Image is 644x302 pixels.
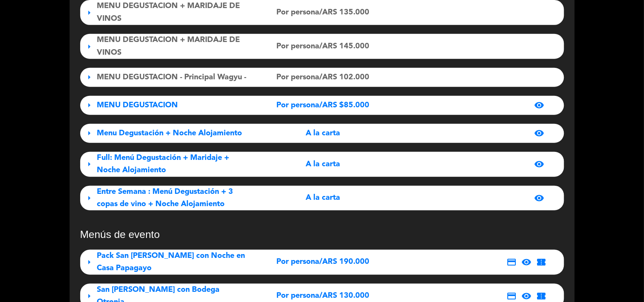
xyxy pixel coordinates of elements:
span: MENU DEGUSTACION + MARIDAJE DE VINOS [97,2,240,22]
span: visibility_off [534,72,545,82]
span: arrow_right [84,193,95,203]
span: visibility_off [534,42,545,52]
span: Menu Degustación + Noche Alojamiento [97,129,242,137]
span: Por persona/ARS 130.000 [277,290,370,302]
span: visibility [534,159,545,169]
span: Por persona/ARS 135.000 [277,6,370,19]
span: arrow_right [84,72,95,82]
span: visibility [522,257,532,267]
span: arrow_right [84,159,95,169]
span: arrow_right [84,128,95,138]
span: visibility_off [534,8,545,18]
span: visibility [534,128,545,138]
span: A la carta [306,192,340,204]
span: MENU DEGUSTACION [97,101,178,109]
span: confirmation_number [537,291,547,301]
span: credit_card [517,9,524,17]
span: credit_card [507,257,517,267]
span: A la carta [306,127,340,140]
span: visibility [522,291,532,301]
span: visibility [534,100,545,110]
span: Por persona/ARS 102.000 [277,71,370,84]
span: Por persona/ARS 145.000 [277,40,370,53]
span: credit_card [517,73,524,81]
h3: Menús de evento [80,228,564,240]
span: Por persona/ARS 190.000 [277,256,370,268]
span: A la carta [306,158,340,171]
span: arrow_right [84,257,95,267]
span: arrow_right [84,291,95,301]
span: credit_card [507,291,517,301]
span: Entre Semana : Menú Degustación + 3 copas de vino + Noche Alojamiento [97,188,233,208]
span: MENU DEGUSTACION + MARIDAJE DE VINOS [97,36,240,56]
span: confirmation_number [537,257,547,267]
span: MENU DEGUSTACION - Principal Wagyu - [97,73,247,81]
span: Pack San [PERSON_NAME] con Noche en Casa Papagayo [97,252,245,272]
span: Por persona/ARS $85.000 [277,99,370,112]
span: arrow_right [84,8,95,18]
span: arrow_right [84,42,95,52]
span: Full: Menú Degustación + Maridaje + Noche Alojamiento [97,154,230,174]
span: visibility [534,193,545,203]
span: credit_card [517,43,524,50]
span: arrow_right [84,100,95,110]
